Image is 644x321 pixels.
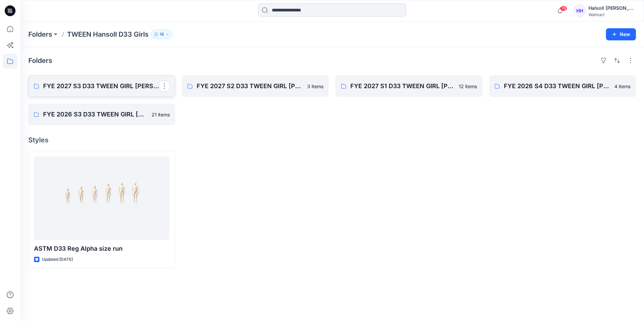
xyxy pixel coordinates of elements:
p: 4 items [614,83,631,90]
p: 21 items [152,111,170,118]
p: FYE 2027 S3 D33 TWEEN GIRL [PERSON_NAME] [43,81,159,91]
p: FYE 2027 S1 D33 TWEEN GIRL [PERSON_NAME] [350,81,455,91]
a: FYE 2027 S3 D33 TWEEN GIRL [PERSON_NAME] [28,75,175,97]
a: FYE 2026 S4 D33 TWEEN GIRL [PERSON_NAME]4 items [489,75,636,97]
p: 18 [160,31,164,38]
button: New [606,28,636,40]
p: Updated [DATE] [42,256,73,263]
a: ASTM D33 Reg Alpha size run [34,156,169,240]
p: ASTM D33 Reg Alpha size run [34,244,169,253]
a: FYE 2027 S1 D33 TWEEN GIRL [PERSON_NAME]12 items [335,75,482,97]
p: 12 items [459,83,477,90]
a: FYE 2026 S3 D33 TWEEN GIRL [PERSON_NAME]21 items [28,104,175,125]
p: FYE 2027 S2 D33 TWEEN GIRL [PERSON_NAME] [197,81,303,91]
div: Halsoll [PERSON_NAME] Girls Design Team [588,4,636,12]
a: Folders [28,30,52,39]
p: 3 items [307,83,323,90]
span: 76 [560,6,567,11]
p: TWEEN Hansoll D33 Girls [67,30,149,39]
p: FYE 2026 S3 D33 TWEEN GIRL [PERSON_NAME] [43,110,148,119]
a: FYE 2027 S2 D33 TWEEN GIRL [PERSON_NAME]3 items [182,75,329,97]
p: FYE 2026 S4 D33 TWEEN GIRL [PERSON_NAME] [504,81,610,91]
div: HH [574,5,586,17]
h4: Styles [28,136,636,144]
button: 18 [151,30,172,39]
h4: Folders [28,57,52,65]
div: Walmart [588,12,636,17]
